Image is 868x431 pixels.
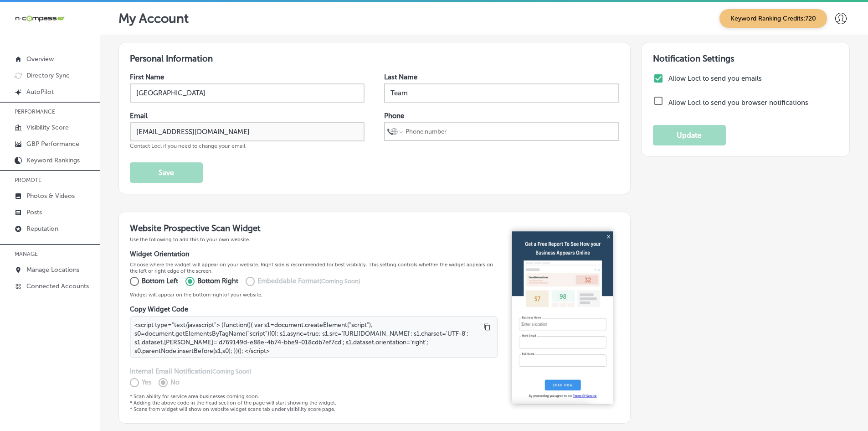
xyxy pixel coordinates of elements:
p: Bottom Left [142,276,178,286]
p: GBP Performance [26,140,79,148]
p: Embeddable Format [257,276,360,286]
p: My Account [118,11,189,26]
h4: Internal Email Notification [130,367,498,375]
span: (Coming Soon) [319,278,360,285]
p: Posts [26,208,42,216]
p: No [170,378,180,388]
input: Phone number [405,123,616,140]
h4: Copy Widget Code [130,305,498,313]
p: Photos & Videos [26,192,75,200]
p: Bottom Right [197,276,238,286]
img: 660ab0bf-5cc7-4cb8-ba1c-48b5ae0f18e60NCTV_CLogo_TV_Black_-500x88.png [15,14,65,23]
p: Widget will appear on the bottom- right of your website. [130,291,498,298]
h3: Website Prospective Scan Widget [130,223,498,234]
p: Reputation [26,225,58,233]
p: Keyword Rankings [26,156,80,164]
p: Directory Sync [26,72,70,79]
label: Email [130,112,148,120]
p: Visibility Score [26,124,69,131]
p: AutoPilot [26,88,54,96]
input: Enter Email [130,122,365,141]
input: Enter Last Name [384,83,619,103]
label: Phone [384,112,404,120]
h3: Personal Information [130,53,619,64]
img: 256ffbef88b0ca129e0e8d089cf1fab9.png [505,223,619,412]
button: Save [130,162,203,183]
h3: Notification Settings [653,53,839,64]
p: Choose where the widget will appear on your website. Right side is recommended for best visibilit... [130,261,498,274]
span: Keyword Ranking Credits: 720 [719,9,827,28]
button: Update [653,125,726,145]
span: Contact Locl if you need to change your email. [130,143,247,149]
p: Use the following to add this to your own website. [130,236,498,243]
label: Allow Locl to send you emails [668,74,837,83]
label: Last Name [384,73,417,81]
label: First Name [130,73,164,81]
p: Yes [142,378,151,388]
input: Enter First Name [130,83,365,103]
p: Connected Accounts [26,282,89,290]
p: * Scan ability for service area businesses coming soon. * Adding the above code in the head secti... [130,393,498,412]
h4: Widget Orientation [130,250,498,258]
p: Overview [26,55,54,63]
textarea: <script type="text/javascript"> (function(){ var s1=document.createElement("script"), s0=document... [130,316,498,358]
span: (Coming Soon) [211,368,252,375]
label: Allow Locl to send you browser notifications [668,99,808,107]
button: Copy to clipboard [482,322,493,332]
p: Manage Locations [26,266,79,274]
